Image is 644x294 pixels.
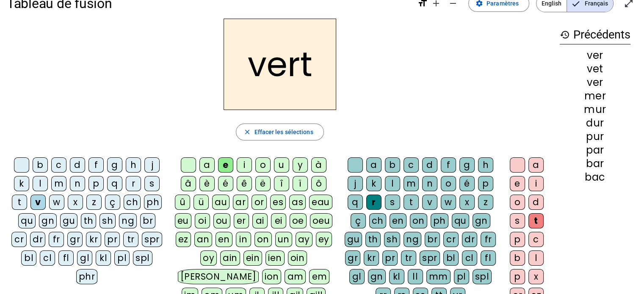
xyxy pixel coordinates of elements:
div: fr [481,232,496,247]
div: tr [123,232,138,247]
div: mur [560,104,630,115]
div: v [422,195,437,210]
div: q [107,176,122,191]
div: ch [124,195,141,210]
div: p [510,269,525,284]
div: a [528,157,544,173]
div: ll [408,269,423,284]
div: am [285,269,306,284]
div: l [33,176,48,191]
div: d [70,157,85,173]
div: eau [309,195,332,210]
div: à [311,157,326,173]
div: gn [368,269,386,284]
div: oeu [310,213,333,228]
div: oy [200,250,217,266]
span: Effacer les sélections [254,127,313,137]
div: t [404,195,419,210]
div: [PERSON_NAME] [178,269,259,284]
mat-icon: close [243,128,251,136]
div: û [175,195,190,210]
div: t [12,195,27,210]
div: en [390,213,406,228]
div: ai [252,213,268,228]
div: r [366,195,381,210]
div: gr [345,250,360,266]
div: bar [560,159,630,169]
div: ï [293,176,308,191]
div: br [425,232,440,247]
div: f [441,157,456,173]
div: h [478,157,493,173]
div: g [107,157,122,173]
div: on [410,213,427,228]
div: dr [30,232,45,247]
div: a [199,157,215,173]
div: ô [311,176,326,191]
h3: Précédents [560,25,630,44]
div: par [560,145,630,155]
div: b [385,157,400,173]
div: l [528,250,544,266]
div: ay [296,232,312,247]
div: d [422,157,437,173]
div: p [478,176,493,191]
div: in [236,232,251,247]
div: d [528,195,544,210]
div: n [70,176,85,191]
div: k [366,176,381,191]
div: oin [288,250,307,266]
div: é [459,176,475,191]
div: ei [271,213,286,228]
div: ng [119,213,137,228]
div: ê [237,176,252,191]
div: spl [473,269,492,284]
div: c [528,232,544,247]
div: j [144,157,160,173]
div: ou [213,213,230,228]
div: vet [560,64,630,74]
div: pl [114,250,130,266]
div: au [212,195,229,210]
div: c [404,157,419,173]
div: ph [144,195,162,210]
div: â [181,176,196,191]
div: a [366,157,381,173]
div: as [289,195,306,210]
div: ein [243,250,263,266]
div: w [441,195,456,210]
div: y [293,157,308,173]
div: k [14,176,29,191]
div: spl [133,250,152,266]
div: t [528,213,544,228]
div: s [385,195,400,210]
div: sh [100,213,116,228]
div: o [255,157,271,173]
div: pur [560,132,630,142]
div: v [30,195,46,210]
div: dr [462,232,477,247]
div: ien [265,250,285,266]
div: m [51,176,66,191]
div: j [348,176,363,191]
div: c [51,157,66,173]
div: eu [175,213,191,228]
div: gr [67,232,83,247]
div: h [126,157,141,173]
div: i [237,157,252,173]
div: e [510,176,525,191]
div: gn [39,213,57,228]
div: gu [60,213,77,228]
div: pr [105,232,120,247]
div: en [216,232,232,247]
div: bl [443,250,459,266]
div: î [274,176,289,191]
div: é [218,176,233,191]
button: Effacer les sélections [236,124,323,140]
div: ü [193,195,209,210]
div: cl [462,250,477,266]
div: oi [195,213,210,228]
div: fr [49,232,64,247]
h2: vert [224,19,336,110]
div: th [81,213,96,228]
